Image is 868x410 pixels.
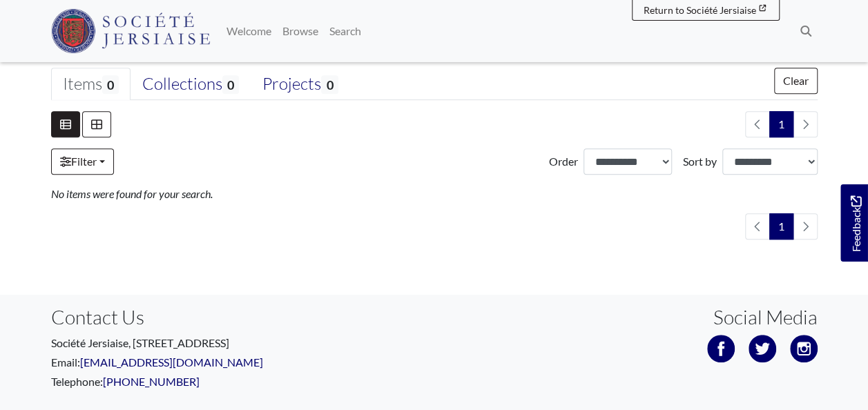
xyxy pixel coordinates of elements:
[103,375,200,388] a: [PHONE_NUMBER]
[745,213,770,240] li: Previous page
[740,213,818,240] nav: pagination
[847,196,864,252] span: Feedback
[840,184,868,262] a: Would you like to provide feedback?
[683,153,717,170] label: Sort by
[769,213,793,240] span: Goto page 1
[713,306,818,329] h3: Social Media
[51,187,213,200] em: No items were found for your search.
[221,17,277,45] a: Welcome
[321,75,338,94] span: 0
[51,9,211,53] img: Société Jersiaise
[769,111,793,137] span: Goto page 1
[222,75,239,94] span: 0
[740,111,818,137] nav: pagination
[51,6,211,57] a: Société Jersiaise logo
[324,17,367,45] a: Search
[142,74,239,95] div: Collections
[51,148,114,175] a: Filter
[51,354,424,371] p: Email:
[549,153,578,170] label: Order
[102,75,119,94] span: 0
[80,355,263,369] a: [EMAIL_ADDRESS][DOMAIN_NAME]
[262,74,338,95] div: Projects
[774,68,818,94] button: Clear
[51,335,424,351] p: Société Jersiaise, [STREET_ADDRESS]
[51,373,424,390] p: Telephone:
[277,17,324,45] a: Browse
[745,111,770,137] li: Previous page
[51,306,424,329] h3: Contact Us
[63,74,119,95] div: Items
[644,4,756,16] span: Return to Société Jersiaise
